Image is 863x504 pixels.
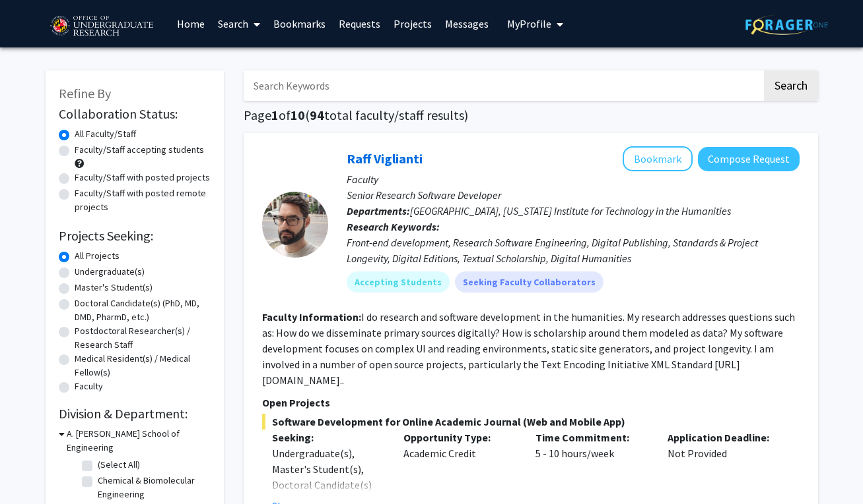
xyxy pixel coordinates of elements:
h1: Page of ( total faculty/staff results) [244,107,818,123]
label: Faculty [75,379,103,393]
b: Research Keywords: [347,220,440,233]
button: Search [764,70,818,101]
a: Search [211,1,267,47]
h2: Projects Seeking: [59,228,211,244]
label: (Select All) [98,458,140,472]
span: 1 [271,107,279,123]
img: University of Maryland Logo [46,10,157,43]
h2: Collaboration Status: [59,106,211,122]
p: Application Deadline: [668,430,780,445]
label: All Projects [75,249,120,263]
label: Postdoctoral Researcher(s) / Research Staff [75,324,211,352]
div: Front-end development, Research Software Engineering, Digital Publishing, Standards & Project Lon... [347,235,800,266]
label: Undergraduate(s) [75,265,145,279]
span: Software Development for Online Academic Journal (Web and Mobile App) [262,414,800,430]
a: Projects [387,1,438,47]
mat-chip: Accepting Students [347,271,450,293]
label: Faculty/Staff with posted remote projects [75,186,211,214]
b: Faculty Information: [262,310,361,323]
label: Doctoral Candidate(s) (PhD, MD, DMD, PharmD, etc.) [75,296,211,324]
img: ForagerOne Logo [745,14,828,35]
a: Requests [332,1,387,47]
iframe: Chat [10,445,56,494]
span: [GEOGRAPHIC_DATA], [US_STATE] Institute for Technology in the Humanities [410,204,731,217]
label: All Faculty/Staff [75,127,136,141]
label: Faculty/Staff accepting students [75,143,204,157]
span: My Profile [507,17,551,30]
span: Refine By [59,85,111,101]
h2: Division & Department: [59,406,211,422]
a: Bookmarks [267,1,332,47]
a: Messages [438,1,495,47]
label: Faculty/Staff with posted projects [75,171,210,184]
p: Open Projects [262,395,800,410]
fg-read-more: I do research and software development in the humanities. My research addresses questions such as... [262,310,795,387]
h3: A. [PERSON_NAME] School of Engineering [67,427,211,455]
b: Departments: [347,204,410,217]
mat-chip: Seeking Faculty Collaborators [455,271,604,293]
input: Search Keywords [244,70,762,101]
a: Home [170,1,211,47]
button: Compose Request to Raff Viglianti [698,147,800,171]
label: Master's Student(s) [75,281,153,294]
p: Faculty [347,171,800,187]
p: Senior Research Software Developer [347,187,800,203]
a: Raff Viglianti [347,150,423,167]
p: Opportunity Type: [403,430,516,445]
label: Medical Resident(s) / Medical Fellow(s) [75,352,211,379]
p: Seeking: [272,430,384,445]
span: 10 [291,107,305,123]
button: Add Raff Viglianti to Bookmarks [623,146,693,171]
span: 94 [310,107,324,123]
label: Chemical & Biomolecular Engineering [98,474,207,501]
p: Time Commitment: [535,430,648,445]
